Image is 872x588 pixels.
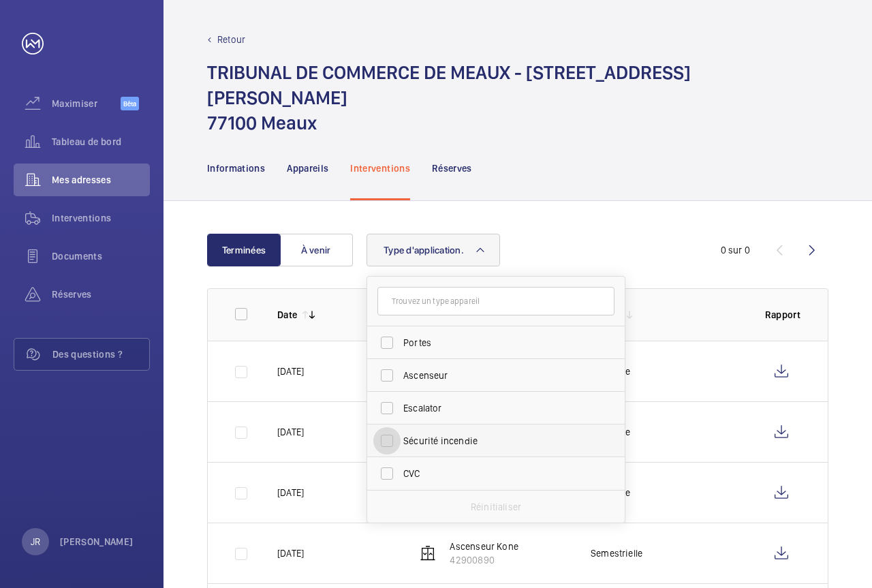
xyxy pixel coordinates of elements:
[52,174,111,185] font: Mes adresses
[384,245,464,256] font: Type d'application.
[207,163,265,174] font: Informations
[277,487,304,498] font: [DATE]
[123,99,136,108] font: Bêta
[279,234,353,266] button: À venir
[432,163,472,174] font: Réserves
[52,349,123,360] font: Des questions ?
[31,536,40,547] font: JR
[403,434,591,448] span: Sécurité incendie
[420,545,436,561] img: elevator.svg
[591,548,642,559] font: Semestrielle
[207,234,281,266] button: Terminées
[207,61,691,109] font: TRIBUNAL DE COMMERCE DE MEAUX - [STREET_ADDRESS][PERSON_NAME]
[277,548,304,559] font: [DATE]
[301,245,331,256] font: À venir
[403,336,591,350] span: Portes
[350,163,410,174] font: Interventions
[450,555,494,566] font: 42900890
[277,309,297,320] font: Date
[287,163,328,174] font: Appareils
[277,427,304,437] font: [DATE]
[471,500,521,514] p: Réinitialiser
[207,111,317,134] font: 77100 Meaux
[52,289,92,300] font: Réserves
[765,309,800,320] font: Rapport
[403,369,591,382] span: Ascenseur
[60,536,134,547] font: [PERSON_NAME]
[52,136,121,147] font: Tableau de bord
[217,34,245,45] font: Retour
[52,251,102,262] font: Documents
[277,366,304,377] font: [DATE]
[52,98,97,109] font: Maximiser
[403,401,591,415] span: Escalator
[377,287,614,315] input: Trouvez un type appareil
[403,467,591,480] span: CVC
[52,213,112,223] font: Interventions
[222,245,266,256] font: Terminées
[367,234,500,266] button: Type d'application.
[721,245,750,256] font: 0 sur 0
[450,541,518,552] font: Ascenseur Kone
